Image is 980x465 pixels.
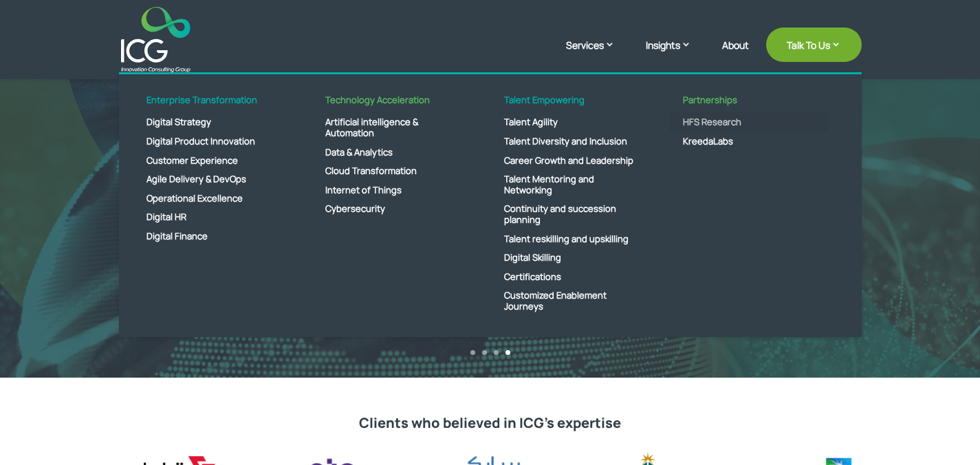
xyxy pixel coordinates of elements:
[312,199,470,219] a: Cybersecurity
[766,28,862,62] a: Talk To Us
[669,113,827,132] a: HFS Research
[133,113,291,132] a: Digital Strategy
[505,350,510,355] a: 4
[133,227,291,246] a: Digital Finance
[133,151,291,171] a: Customer Experience
[470,350,475,355] a: 1
[490,95,649,113] a: Talent Empowering
[133,132,291,151] a: Digital Product Innovation
[490,132,649,151] a: Talent Diversity and Inclusion
[312,181,470,200] a: Internet of Things
[121,7,190,72] img: ICG
[490,113,649,132] a: Talent Agility
[312,113,470,142] a: Artificial intelligence & Automation
[490,248,649,268] a: Digital Skilling
[133,189,291,208] a: Operational Excellence
[119,415,862,438] h2: Clients who believed in ICG’s expertise
[494,350,499,355] a: 3
[722,40,749,72] a: About
[490,199,649,229] a: Continuity and succession planning
[669,132,827,151] a: KreedaLabs
[133,170,291,189] a: Agile Delivery & DevOps
[490,151,649,171] a: Career Growth and Leadership
[312,95,470,113] a: Technology Acceleration
[490,268,649,287] a: Certifications
[566,38,629,72] a: Services
[646,38,705,72] a: Insights
[133,95,291,113] a: Enterprise Transformation
[669,95,827,113] a: Partnerships
[490,170,649,199] a: Talent Mentoring and Networking
[490,230,649,249] a: Talent reskilling and upskilling
[482,350,487,355] a: 2
[744,316,980,465] iframe: Chat Widget
[312,143,470,162] a: Data & Analytics
[133,208,291,227] a: Digital HR
[490,286,649,316] a: Customized Enablement Journeys
[312,162,470,181] a: Cloud Transformation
